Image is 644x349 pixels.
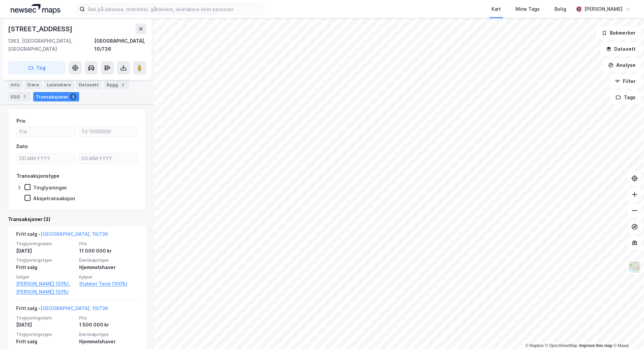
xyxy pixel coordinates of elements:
div: 1 [21,93,28,100]
div: Transaksjoner [33,92,79,101]
div: Fritt salg [16,263,75,271]
div: Kontrollprogram for chat [610,317,644,349]
a: [PERSON_NAME] (50%), [16,280,75,288]
div: Fritt salg - [16,230,108,241]
input: Fra [17,127,75,137]
span: Pris [79,315,138,321]
a: Mapbox [525,343,544,348]
span: Pris [79,241,138,247]
div: [DATE] [16,247,75,255]
a: [GEOGRAPHIC_DATA], 10/736 [41,305,108,311]
span: Selger [16,274,75,280]
input: Til 11000000 [79,127,138,137]
a: [GEOGRAPHIC_DATA], 10/736 [41,231,108,237]
span: Tinglysningsdato [16,315,75,321]
button: Filter [609,75,641,88]
div: [DATE] [16,321,75,329]
button: Tags [610,91,641,104]
div: Mine Tags [516,5,540,13]
div: 3 [70,93,76,100]
img: logo.a4113a55bc3d86da70a041830d287a7e.svg [11,4,60,14]
div: Datasett [76,80,101,89]
span: Tinglysningstype [16,332,75,337]
div: Kart [491,5,501,13]
div: 1363, [GEOGRAPHIC_DATA], [GEOGRAPHIC_DATA] [8,37,94,53]
div: Hjemmelshaver [79,338,138,346]
iframe: Chat Widget [610,317,644,349]
div: Fritt salg - [16,304,108,315]
div: Pris [16,117,25,125]
div: Aksjetransaksjon [33,195,75,202]
div: [PERSON_NAME] [584,5,623,13]
input: DD.MM.YYYY [17,154,75,164]
div: Transaksjoner (3) [8,215,146,223]
span: Eierskapstype [79,257,138,263]
div: ESG [8,92,31,101]
button: Tag [8,61,66,75]
div: Bygg [104,80,129,89]
div: Leietakere [44,80,73,89]
div: Info [8,80,22,89]
div: Transaksjonstype [16,172,59,180]
a: [PERSON_NAME] (50%) [16,288,75,296]
a: Stykket Terje (100%) [79,280,138,288]
div: Tinglysninger [33,184,67,191]
img: Z [628,261,641,273]
span: Tinglysningsdato [16,241,75,247]
div: Hjemmelshaver [79,263,138,271]
span: Tinglysningstype [16,257,75,263]
div: Eiere [25,80,42,89]
div: [STREET_ADDRESS] [8,24,74,34]
div: Bolig [554,5,566,13]
div: 1 500 000 kr [79,321,138,329]
input: DD.MM.YYYY [79,154,138,164]
input: Søk på adresse, matrikkel, gårdeiere, leietakere eller personer [85,4,264,14]
div: [GEOGRAPHIC_DATA], 10/736 [94,37,146,53]
button: Bokmerker [596,26,641,40]
button: Datasett [600,42,641,56]
div: 11 000 000 kr [79,247,138,255]
a: OpenStreetMap [545,343,578,348]
span: Eierskapstype [79,332,138,337]
a: Improve this map [579,343,612,348]
div: Dato [16,142,28,150]
button: Analyse [602,58,641,72]
span: Kjøper [79,274,138,280]
div: Fritt salg [16,338,75,346]
div: 2 [119,81,126,88]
